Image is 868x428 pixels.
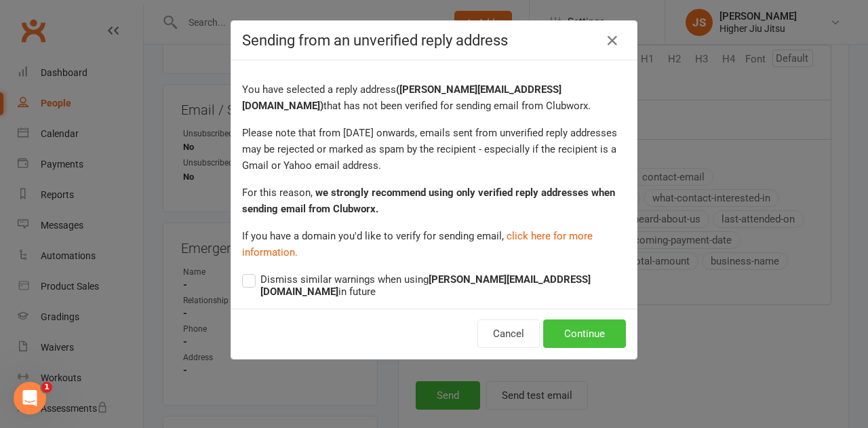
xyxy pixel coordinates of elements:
span: 1 [41,382,52,393]
p: Please note that from [DATE] onwards, emails sent from unverified reply addresses may be rejected... [242,125,626,174]
p: You have selected a reply address that has not been verified for sending email from Clubworx. [242,81,626,114]
h4: Sending from an unverified reply address [242,32,626,49]
span: Dismiss similar warnings when using in future [260,271,626,298]
button: Continue [543,319,626,348]
iframe: Intercom live chat [14,382,46,414]
p: For this reason, [242,184,626,217]
p: If you have a domain you'd like to verify for sending email, [242,228,626,260]
strong: we strongly recommend using only verified reply addresses when sending email from Clubworx. [242,187,615,215]
strong: [PERSON_NAME][EMAIL_ADDRESS][DOMAIN_NAME] [260,273,591,298]
strong: ( [PERSON_NAME][EMAIL_ADDRESS][DOMAIN_NAME] ) [242,83,561,112]
button: Cancel [477,319,540,348]
a: Close [601,30,623,52]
